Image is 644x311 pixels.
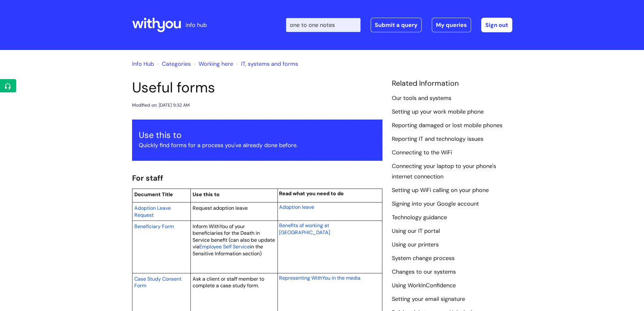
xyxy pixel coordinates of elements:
h4: Related Information [392,79,512,88]
span: Use this to [193,191,220,198]
span: Case Study Consent Form [134,276,182,289]
span: Benefits of working at [GEOGRAPHIC_DATA] [279,222,330,236]
a: Setting your email signature [392,295,465,303]
a: Signing into your Google account [392,200,479,208]
span: Document Title [134,191,173,198]
span: Adoption leave [279,204,314,210]
span: Request adoption leave [193,205,248,211]
a: Setting up your work mobile phone [392,108,484,116]
a: Connecting your laptop to your phone's internet connection [392,162,496,181]
a: Adoption Leave Request [134,204,171,219]
a: Connecting to the WiFi [392,149,452,157]
span: Read what you need to do [279,190,344,197]
p: Quickly find forms for a process you've already done before. [139,140,376,150]
h3: Use this to [139,130,376,140]
a: Setting up WiFi calling on your phone [392,186,489,195]
a: Info Hub [132,60,154,68]
li: Working here [192,59,233,69]
div: | - [286,18,512,32]
span: For staff [132,173,163,183]
a: Working here [199,60,233,68]
a: Our tools and systems [392,94,451,103]
a: Submit a query [371,18,422,32]
a: Sign out [481,18,512,32]
a: Employee Self Service [199,243,250,250]
a: Benefits of working at [GEOGRAPHIC_DATA] [279,221,330,236]
li: IT, systems and forms [235,59,298,69]
a: Reporting damaged or lost mobile phones [392,121,502,130]
a: My queries [432,18,471,32]
span: in the Sensitive Information section) [193,243,263,257]
span: Inform WithYou of your beneficiaries for the Death in Service benefit (can also be update via [193,223,275,250]
div: Modified on: [DATE] 9:32 AM [132,101,190,109]
a: Using our printers [392,241,439,249]
h1: Useful forms [132,79,382,96]
p: info hub [186,20,207,30]
span: Adoption Leave Request [134,205,171,218]
a: Technology guidance [392,214,447,222]
span: Beneficiary Form [134,223,174,230]
a: Representing WithYou in the media [279,274,360,282]
span: Representing WithYou in the media [279,275,360,281]
a: Case Study Consent Form [134,275,182,289]
span: Ask a client or staff member to complete a case study form. [193,276,264,289]
a: Adoption leave [279,203,314,211]
a: System change process [392,254,455,263]
li: Solution home [156,59,191,69]
a: Beneficiary Form [134,222,174,230]
a: Using our IT portal [392,227,440,235]
input: Search [286,18,360,32]
a: Using WorkInConfidence [392,282,456,290]
a: Reporting IT and technology issues [392,135,483,143]
span: Employee Self Service [199,243,250,250]
a: IT, systems and forms [241,60,298,68]
a: Categories [162,60,191,68]
a: Changes to our systems [392,268,456,276]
